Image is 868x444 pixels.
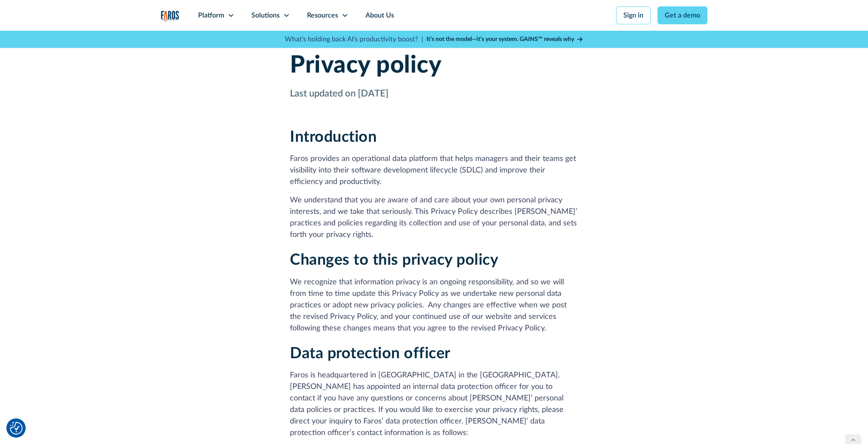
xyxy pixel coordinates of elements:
p: We understand that you are aware of and care about your own personal privacy interests, and we ta... [290,195,578,241]
div: Solutions [251,10,280,20]
img: Logo of the analytics and reporting company Faros. [161,11,179,23]
img: Revisit consent button [10,422,23,435]
a: Sign in [616,6,651,24]
a: It’s not the model—it’s your system. GAINS™ reveals why [427,35,584,44]
a: home [161,11,179,23]
p: What's holding back AI's productivity boost? | [285,34,423,44]
div: Resources [307,10,338,20]
p: Faros is headquartered in [GEOGRAPHIC_DATA] in the [GEOGRAPHIC_DATA]. [PERSON_NAME] has appointed... [290,370,578,439]
p: We recognize that information privacy is an ongoing responsibility, and so we will from time to t... [290,277,578,334]
h2: Introduction [290,128,578,146]
strong: It’s not the model—it’s your system. GAINS™ reveals why [427,36,574,42]
div: Platform [198,10,224,20]
button: Cookie Settings [10,422,23,435]
p: Faros provides an operational data platform that helps managers and their teams get visibility in... [290,153,578,188]
h2: Data protection officer [290,345,578,363]
h2: Changes to this privacy policy [290,251,578,269]
p: Last updated on [DATE] [290,87,578,101]
h1: Privacy policy [290,51,578,80]
a: Get a demo [658,6,707,24]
